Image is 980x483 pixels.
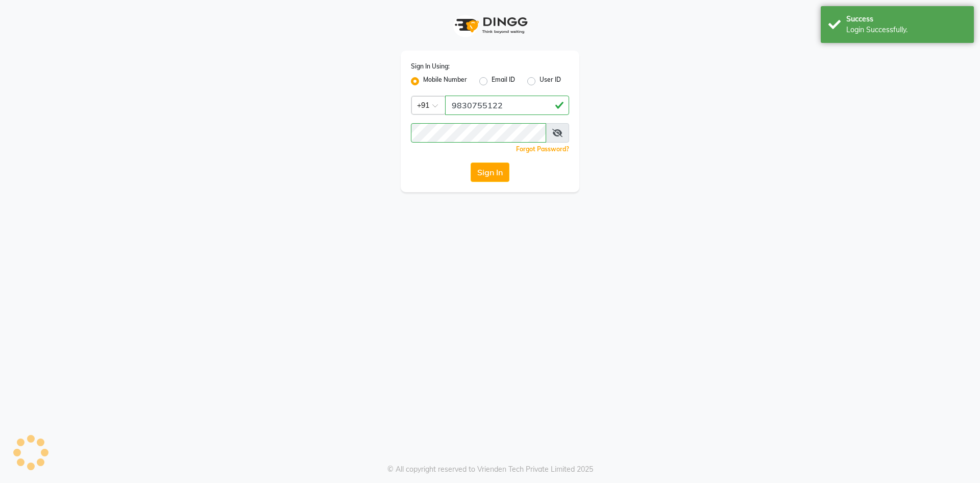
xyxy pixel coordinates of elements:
label: Sign In Using: [411,62,450,71]
input: Username [445,96,569,115]
div: Success [846,14,966,25]
input: Username [411,123,546,143]
label: Email ID [492,75,515,87]
a: Forgot Password? [516,145,569,153]
label: Mobile Number [423,75,467,87]
button: Sign In [471,163,509,182]
img: logo1.svg [449,10,531,40]
div: Login Successfully. [846,25,966,35]
label: User ID [540,75,561,87]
